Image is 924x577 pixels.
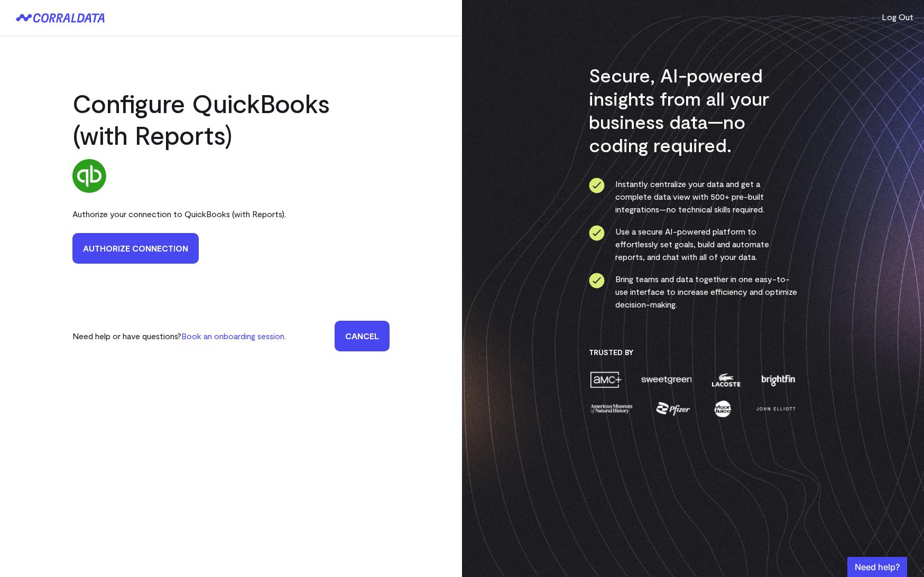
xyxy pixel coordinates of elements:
[655,399,691,418] img: pfizer-e137f5fc.png
[72,233,199,264] a: Authorize Connection
[335,321,390,351] a: Cancel
[589,348,798,357] h3: Trusted By
[640,370,693,389] img: sweetgreen-1d1fb32c.png
[589,178,605,193] img: ico-check-circle-4b19435c.svg
[589,225,798,263] li: Use a secure AI-powered platform to effortlessly set goals, build and automate reports, and chat ...
[589,273,798,311] li: Bring teams and data together in one easy-to-use interface to increase efficiency and optimize de...
[759,370,797,389] img: brightfin-a251e171.png
[589,225,605,241] img: ico-check-circle-4b19435c.svg
[72,159,106,193] img: quickbooks-67797952.svg
[710,370,742,389] img: lacoste-7a6b0538.png
[882,11,913,23] button: Log Out
[589,178,798,216] li: Instantly centralize your data and get a complete data view with 500+ pre-built integrations—no t...
[589,273,605,288] img: ico-check-circle-4b19435c.svg
[589,63,798,156] h3: Secure, AI-powered insights from all your business data—no coding required.
[712,399,733,418] img: moon-juice-c312e729.png
[181,331,286,341] a: Book an onboarding session.
[72,201,390,227] div: Authorize your connection to QuickBooks (with Reports).
[754,399,797,418] img: john-elliott-25751c40.png
[589,370,623,389] img: amc-0b11a8f1.png
[589,399,634,418] img: amnh-5afada46.png
[72,87,390,151] h2: Configure QuickBooks (with Reports)
[72,330,286,342] p: Need help or have questions?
